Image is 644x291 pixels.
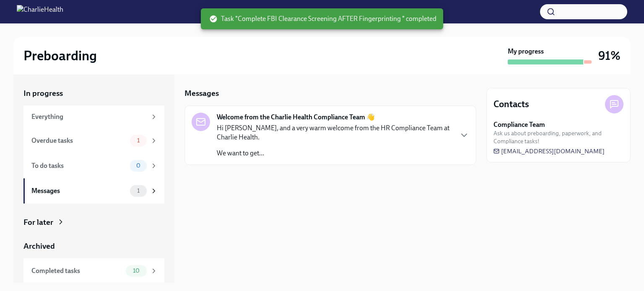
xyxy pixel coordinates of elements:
[23,217,53,228] div: For later
[131,162,145,169] span: 0
[132,188,145,194] span: 1
[493,147,605,155] a: [EMAIL_ADDRESS][DOMAIN_NAME]
[217,124,452,142] p: Hi [PERSON_NAME], and a very warm welcome from the HR Compliance Team at Charlie Health.
[128,268,145,274] span: 10
[184,88,219,99] h5: Messages
[23,217,164,228] a: For later
[23,153,164,178] a: To do tasks0
[493,120,545,129] strong: Compliance Team
[23,106,164,128] a: Everything
[493,98,529,111] h4: Contacts
[23,128,164,153] a: Overdue tasks1
[23,178,164,203] a: Messages1
[23,88,164,99] a: In progress
[31,112,147,121] div: Everything
[23,47,97,64] h2: Preboarding
[217,149,452,158] p: We want to get...
[217,113,375,122] strong: Welcome from the Charlie Health Compliance Team 👋
[132,137,145,144] span: 1
[31,266,122,276] div: Completed tasks
[23,241,164,252] a: Archived
[31,186,127,196] div: Messages
[508,47,544,56] strong: My progress
[209,14,436,23] span: Task "Complete FBI Clearance Screening AFTER Fingerprinting " completed
[493,129,623,145] span: Ask us about preboarding, paperwork, and Compliance tasks!
[31,161,127,170] div: To do tasks
[23,258,164,283] a: Completed tasks10
[598,48,621,63] h3: 91%
[31,136,127,145] div: Overdue tasks
[17,5,63,18] img: CharlieHealth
